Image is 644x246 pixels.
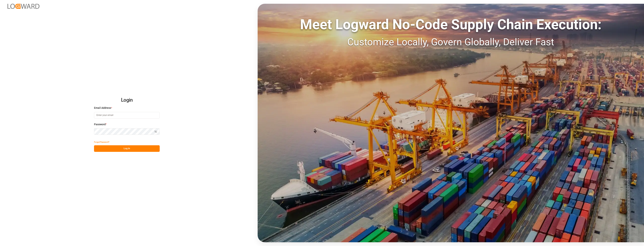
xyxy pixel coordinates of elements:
[94,94,160,106] h2: Login
[94,145,160,152] button: Log In
[94,106,111,110] span: Email Address
[94,139,109,145] button: Forgot Password?
[258,35,644,49] div: Customize Locally, Govern Globally, Deliver Fast
[94,112,160,119] input: Enter your email
[8,4,39,9] img: Logward_new_orange.png
[258,14,644,35] div: Meet Logward No-Code Supply Chain Execution:
[94,122,106,126] span: Password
